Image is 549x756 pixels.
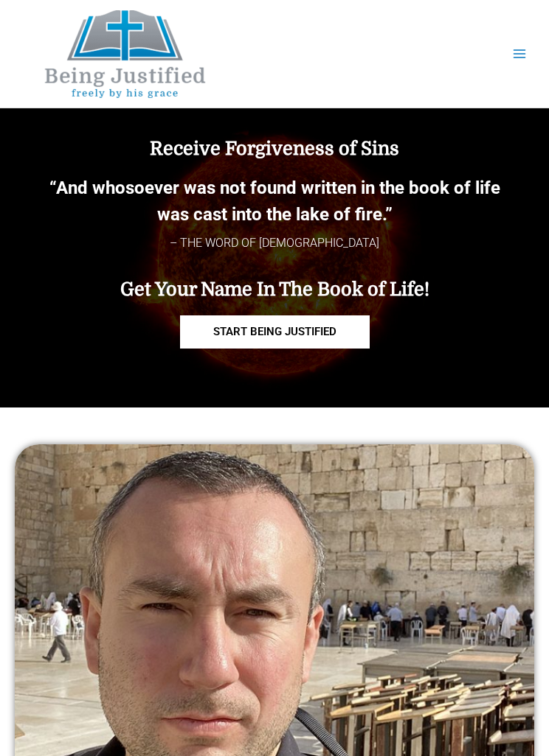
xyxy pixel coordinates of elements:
[180,315,370,349] a: START BEING JUSTIFIED
[213,326,336,337] span: START BEING JUSTIFIED
[37,279,512,301] h4: Get Your Name In The Book of Life!
[170,236,379,250] span: – THE WORD OF [DEMOGRAPHIC_DATA]
[505,40,534,69] button: Main menu toggle
[37,138,512,160] h4: Receive Forgiveness of Sins
[15,10,236,98] img: Being Justified
[49,178,500,225] b: “And whosoever was not found written in the book of life was cast into the lake of fire.”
